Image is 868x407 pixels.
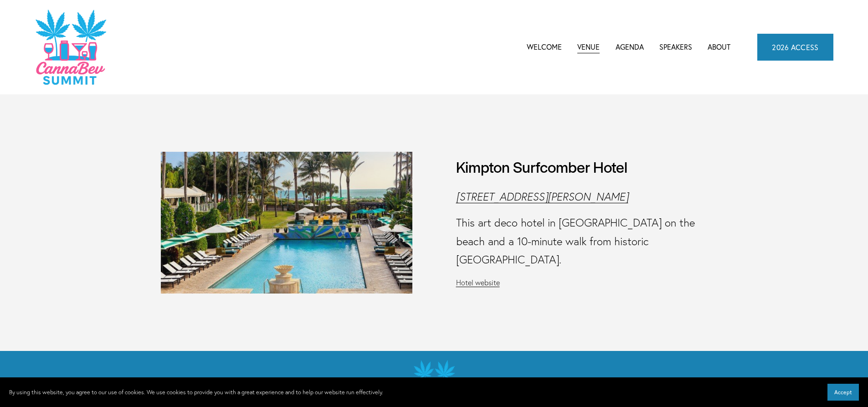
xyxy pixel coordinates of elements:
span: Agenda [616,41,644,53]
a: Hotel website [456,278,500,287]
a: 2026 ACCESS [757,34,833,60]
a: folder dropdown [616,40,644,54]
a: Welcome [527,40,562,54]
span: Accept [834,389,852,396]
a: [STREET_ADDRESS][PERSON_NAME] [456,190,628,203]
p: This art deco hotel in [GEOGRAPHIC_DATA] on the beach and a 10-minute walk from historic [GEOGRAP... [456,214,708,269]
a: Venue [577,40,600,54]
a: Speakers [659,40,692,54]
h3: Kimpton Surfcomber Hotel [456,156,627,177]
img: CannaDataCon [35,9,106,86]
p: By using this website, you agree to our use of cookies. We use cookies to provide you with a grea... [9,387,383,397]
button: Accept [827,384,859,401]
a: About [708,40,730,54]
